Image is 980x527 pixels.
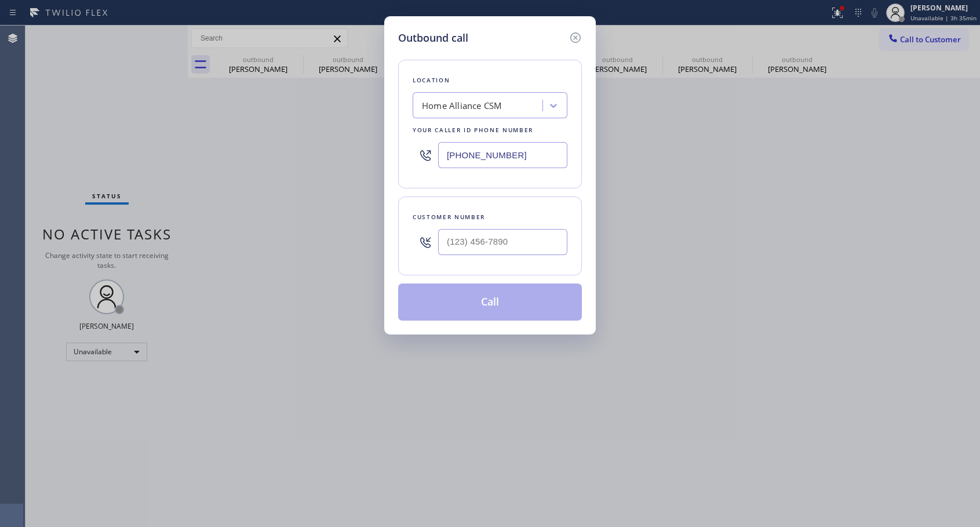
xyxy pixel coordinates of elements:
[413,74,567,86] div: Location
[398,284,582,321] button: Call
[413,124,567,136] div: Your caller id phone number
[438,229,567,255] input: (123) 456-7890
[438,142,567,168] input: (123) 456-7890
[398,30,468,46] h5: Outbound call
[422,99,502,112] div: Home Alliance CSM
[413,211,567,223] div: Customer number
